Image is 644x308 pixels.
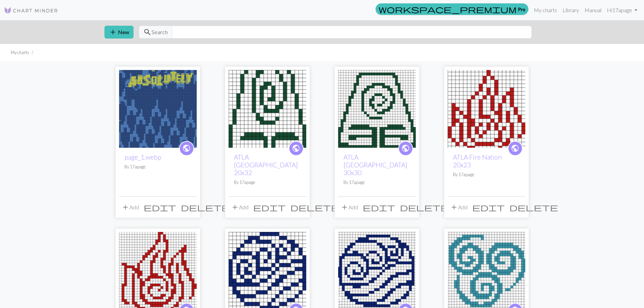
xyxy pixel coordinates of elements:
[181,203,230,212] span: delete
[229,105,306,111] a: ATLA Earth Kingdom 20x32
[470,201,507,214] button: Edit
[582,3,604,17] a: Manual
[144,203,176,212] span: edit
[343,179,410,186] p: By 17apage
[229,70,306,148] img: ATLA Earth Kingdom 20x32
[253,203,286,212] span: edit
[560,3,582,17] a: Library
[448,267,525,273] a: ATLA Air Nomads 30x30
[379,4,517,14] span: workspace_premium
[604,3,640,17] a: Hi17apage
[234,153,298,176] a: ATLA [GEOGRAPHIC_DATA] 20x32
[182,143,191,153] span: public
[182,142,191,155] i: public
[363,203,395,211] i: Edit
[448,70,525,148] img: ATLA Fire Nation 20x23
[124,164,191,170] p: By 17apage
[401,143,410,153] span: public
[179,141,194,156] a: public
[343,153,407,176] a: ATLA [GEOGRAPHIC_DATA] 30x30
[450,203,458,212] span: add
[507,201,560,214] button: Delete
[453,153,502,169] a: ATLA Fire Nation 20x23
[338,201,360,214] button: Add
[119,70,197,148] img: page_1.webp
[508,141,523,156] a: public
[448,201,470,214] button: Add
[398,141,413,156] a: public
[338,105,416,111] a: ATLA Earth Kingdom 30x30
[292,142,300,155] i: public
[511,143,519,153] span: public
[398,201,451,214] button: Delete
[253,203,286,211] i: Edit
[119,201,141,214] button: Add
[11,49,29,56] li: My charts
[229,201,251,214] button: Add
[448,105,525,111] a: ATLA Fire Nation 20x23
[119,267,197,273] a: ATLA Fire Nation 30x34
[292,143,300,153] span: public
[109,27,117,37] span: add
[363,203,395,212] span: edit
[401,142,410,155] i: public
[289,141,304,156] a: public
[104,26,134,39] button: New
[143,27,151,37] span: search
[400,203,449,212] span: delete
[234,179,301,186] p: By 17apage
[360,201,398,214] button: Edit
[229,267,306,273] a: ATLA Water Tribe 20x20
[121,203,129,212] span: add
[472,203,505,211] i: Edit
[376,3,528,15] a: Pro
[338,70,416,148] img: ATLA Earth Kingdom 30x30
[119,105,197,111] a: page_1.webp
[453,171,520,178] p: By 17apage
[288,201,341,214] button: Delete
[509,203,558,212] span: delete
[338,267,416,273] a: ATLA Water Tribe 30x30
[511,142,519,155] i: public
[4,6,58,15] img: Logo
[340,203,349,212] span: add
[124,153,161,161] a: page_1.webp
[251,201,288,214] button: Edit
[151,28,168,36] span: Search
[141,201,178,214] button: Edit
[231,203,239,212] span: add
[290,203,339,212] span: delete
[531,3,560,17] a: My charts
[144,203,176,211] i: Edit
[178,201,232,214] button: Delete
[472,203,505,212] span: edit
